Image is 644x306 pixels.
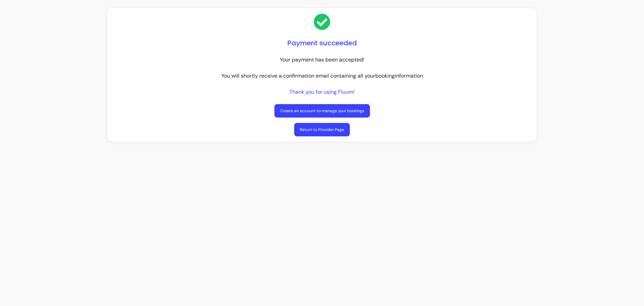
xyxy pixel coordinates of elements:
a: Create an account to manage your bookings [274,104,370,118]
p: You will shortly receive a confirmation email containing all your booking information [221,72,423,80]
p: Thank you for using Fluum! [289,88,355,96]
p: Your payment has been accepted! [280,56,364,64]
h1: Payment succeeded [287,38,357,48]
a: Return to Provider Page [294,123,350,136]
